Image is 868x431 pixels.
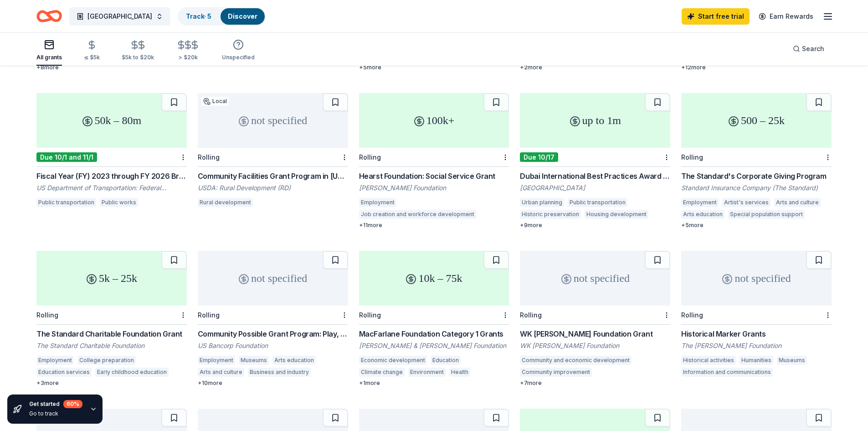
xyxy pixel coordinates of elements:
[359,171,509,182] div: Hearst Foundation: Social Service Grant
[198,311,220,319] div: Rolling
[201,97,229,106] div: Local
[740,356,773,365] div: Humanities
[520,222,670,229] div: + 9 more
[36,341,187,350] div: The Standard Charitable Foundation
[359,93,509,229] a: 100k+RollingHearst Foundation: Social Service Grant[PERSON_NAME] FoundationEmploymentJob creation...
[36,54,62,61] div: All grants
[777,356,807,365] div: Museums
[681,93,832,148] div: 500 – 25k
[359,64,509,71] div: + 5 more
[585,210,648,219] div: Housing development
[568,198,627,207] div: Public transportation
[228,12,257,20] a: Discover
[198,328,348,339] div: Community Possible Grant Program: Play, Work, & Home Grants
[520,368,592,377] div: Community improvement
[359,368,405,377] div: Climate change
[36,171,187,182] div: Fiscal Year (FY) 2023 through FY 2026 Bridge Investment Program, Planning and Bridge Project Grants
[431,356,461,365] div: Education
[408,368,446,377] div: Environment
[520,356,632,365] div: Community and economic development
[29,410,82,417] div: Go to track
[239,356,269,365] div: Museums
[272,356,316,365] div: Arts education
[248,368,311,377] div: Business and industry
[198,379,348,387] div: + 10 more
[520,93,670,148] div: up to 1m
[198,368,244,377] div: Arts and culture
[36,64,187,71] div: + 8 more
[95,368,169,377] div: Early childhood education
[100,198,138,207] div: Public works
[520,341,670,350] div: WK [PERSON_NAME] Foundation
[198,93,348,210] a: not specifiedLocalRollingCommunity Facilities Grant Program in [US_STATE]USDA: Rural Development ...
[87,11,152,22] span: [GEOGRAPHIC_DATA]
[520,171,670,182] div: Dubai International Best Practices Award for Sustainable Development
[359,356,427,365] div: Economic development
[198,341,348,350] div: US Bancorp Foundation
[198,93,348,148] div: not specified
[359,328,509,339] div: MacFarlane Foundation Category 1 Grants
[753,8,819,25] a: Earn Rewards
[681,341,832,350] div: The [PERSON_NAME] Foundation
[681,93,832,229] a: 500 – 25kRollingThe Standard's Corporate Giving ProgramStandard Insurance Company (The Standard)E...
[36,356,74,365] div: Employment
[84,36,100,66] button: ≤ $5k
[29,400,82,408] div: Get started
[36,328,187,339] div: The Standard Charitable Foundation Grant
[681,171,832,182] div: The Standard's Corporate Giving Program
[520,251,670,387] a: not specifiedRollingWK [PERSON_NAME] Foundation GrantWK [PERSON_NAME] FoundationCommunity and eco...
[802,43,824,54] span: Search
[520,251,670,306] div: not specified
[359,311,381,319] div: Rolling
[36,368,92,377] div: Education services
[36,198,96,207] div: Public transportation
[359,379,509,387] div: + 1 more
[359,183,509,192] div: [PERSON_NAME] Foundation
[359,93,509,148] div: 100k+
[681,64,832,71] div: + 12 more
[681,311,703,319] div: Rolling
[728,210,805,219] div: Special population support
[176,54,200,61] div: > $20k
[222,54,255,61] div: Unspecified
[36,251,187,387] a: 5k – 25kRollingThe Standard Charitable Foundation GrantThe Standard Charitable FoundationEmployme...
[84,54,100,61] div: ≤ $5k
[122,54,154,61] div: $5k to $20k
[178,7,266,26] button: Track· 5Discover
[359,198,396,207] div: Employment
[36,5,62,27] a: Home
[774,198,821,207] div: Arts and culture
[222,36,255,66] button: Unspecified
[198,171,348,182] div: Community Facilities Grant Program in [US_STATE]
[359,251,509,306] div: 10k – 75k
[681,222,832,229] div: + 5 more
[359,210,476,219] div: Job creation and workforce development
[520,183,670,192] div: [GEOGRAPHIC_DATA]
[682,8,750,25] a: Start free trial
[122,36,154,66] button: $5k to $20k
[359,341,509,350] div: [PERSON_NAME] & [PERSON_NAME] Foundation
[449,368,470,377] div: Health
[69,7,170,26] button: [GEOGRAPHIC_DATA]
[520,152,558,162] div: Due 10/17
[176,36,200,66] button: > $20k
[681,183,832,192] div: Standard Insurance Company (The Standard)
[722,198,770,207] div: Artist's services
[186,12,211,20] a: Track· 5
[786,40,832,58] button: Search
[520,198,564,207] div: Urban planning
[681,210,724,219] div: Arts education
[681,328,832,339] div: Historical Marker Grants
[198,251,348,306] div: not specified
[520,379,670,387] div: + 7 more
[520,328,670,339] div: WK [PERSON_NAME] Foundation Grant
[681,153,703,161] div: Rolling
[681,251,832,379] a: not specifiedRollingHistorical Marker GrantsThe [PERSON_NAME] FoundationHistorical activitiesHuma...
[63,400,82,408] div: 60 %
[520,210,581,219] div: Historic preservation
[520,311,542,319] div: Rolling
[520,93,670,229] a: up to 1mDue 10/17Dubai International Best Practices Award for Sustainable Development[GEOGRAPHIC_...
[36,311,58,319] div: Rolling
[681,198,719,207] div: Employment
[681,356,736,365] div: Historical activities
